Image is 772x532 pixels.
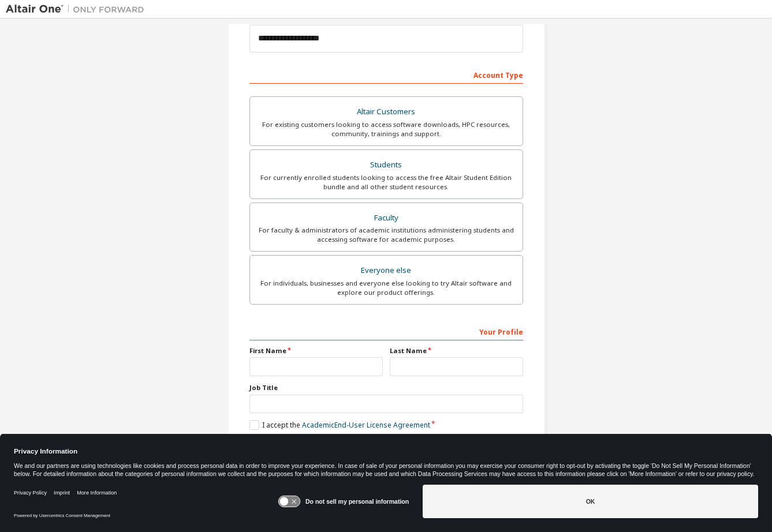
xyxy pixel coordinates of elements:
div: Students [257,157,516,173]
div: Altair Customers [257,104,516,120]
label: Job Title [249,383,523,392]
div: For existing customers looking to access software downloads, HPC resources, community, trainings ... [257,120,516,138]
label: I accept the [249,420,430,430]
div: Account Type [249,65,523,84]
div: For faculty & administrators of academic institutions administering students and accessing softwa... [257,226,516,244]
div: Everyone else [257,263,516,279]
div: For individuals, businesses and everyone else looking to try Altair software and explore our prod... [257,279,516,297]
a: Academic End-User License Agreement [302,420,430,430]
div: For currently enrolled students looking to access the free Altair Student Edition bundle and all ... [257,173,516,192]
div: Faculty [257,210,516,226]
label: First Name [249,346,383,355]
div: Your Profile [249,322,523,340]
label: Last Name [390,346,523,355]
img: Altair One [6,3,150,15]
